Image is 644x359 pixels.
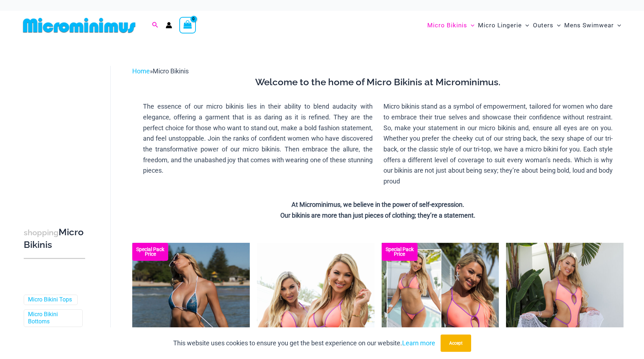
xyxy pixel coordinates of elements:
a: Micro BikinisMenu ToggleMenu Toggle [425,14,476,36]
a: Search icon link [152,21,158,30]
a: Micro LingerieMenu ToggleMenu Toggle [476,14,531,36]
a: Learn more [402,339,435,347]
nav: Site Navigation [424,13,624,37]
span: shopping [24,228,59,237]
strong: At Microminimus, we believe in the power of self-expression. [291,201,464,208]
iframe: TrustedSite Certified [24,60,88,204]
p: This website uses cookies to ensure you get the best experience on our website. [173,338,435,349]
span: Mens Swimwear [564,16,614,35]
span: Micro Bikinis [153,67,189,75]
button: Accept [441,335,471,352]
a: Mens SwimwearMenu ToggleMenu Toggle [562,14,623,36]
strong: Our bikinis are more than just pieces of clothing; they’re a statement. [280,212,475,219]
b: Special Pack Price [132,247,168,256]
a: Micro Bikini Tops [28,296,72,304]
a: View Shopping Cart, empty [179,17,196,33]
span: Outers [533,16,553,35]
a: Account icon link [166,22,172,28]
a: OutersMenu ToggleMenu Toggle [531,14,562,36]
span: Micro Lingerie [478,16,522,35]
span: » [132,67,189,75]
a: Home [132,67,150,75]
h3: Micro Bikinis [24,226,85,251]
h3: Welcome to the home of Micro Bikinis at Microminimus. [138,76,618,88]
span: Menu Toggle [614,16,621,35]
span: Menu Toggle [522,16,529,35]
span: Micro Bikinis [427,16,467,35]
b: Special Pack Price [382,247,418,256]
img: MM SHOP LOGO FLAT [20,17,138,33]
p: The essence of our micro bikinis lies in their ability to blend audacity with elegance, offering ... [143,101,373,176]
a: Micro Bikini Bottoms [28,311,77,326]
span: Menu Toggle [467,16,474,35]
span: Menu Toggle [553,16,561,35]
p: Micro bikinis stand as a symbol of empowerment, tailored for women who dare to embrace their true... [383,101,613,187]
